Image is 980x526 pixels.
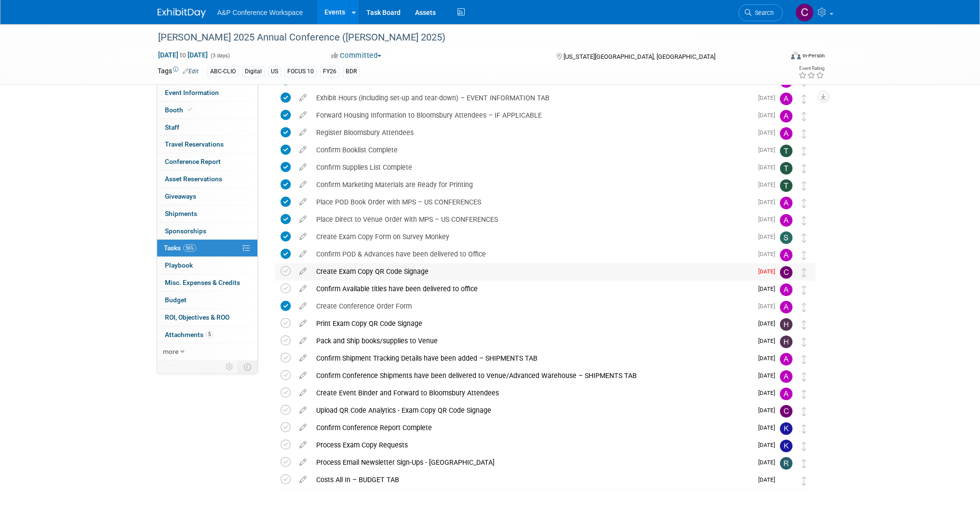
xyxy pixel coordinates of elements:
[780,266,792,279] img: Christine Ritchlin
[780,162,792,175] img: Taylor Thompson
[268,67,281,77] div: US
[157,188,257,205] a: Giveaways
[758,476,780,483] span: [DATE]
[295,250,311,258] a: edit
[780,440,792,452] img: Kate Hunneyball
[157,223,257,240] a: Sponsorships
[758,442,780,448] span: [DATE]
[242,67,265,77] div: Digital
[295,94,311,102] a: edit
[295,354,311,363] a: edit
[157,274,257,291] a: Misc. Expenses & Credits
[311,419,752,436] div: Confirm Conference Report Complete
[238,361,257,373] td: Toggle Event Tabs
[295,267,311,276] a: edit
[311,281,752,297] div: Confirm Available titles have been delivered to office
[158,66,199,77] td: Tags
[802,251,806,260] i: Move task
[758,372,780,379] span: [DATE]
[165,331,213,338] span: Attachments
[311,350,752,366] div: Confirm Shipment Tracking Details have been added – SHIPMENTS TAB
[802,459,806,468] i: Move task
[780,388,792,400] img: Amanda Oney
[758,268,780,275] span: [DATE]
[780,197,792,209] img: Amanda Oney
[758,199,780,205] span: [DATE]
[780,336,792,348] img: Hannah Siegel
[295,319,311,328] a: edit
[802,112,806,121] i: Move task
[165,89,219,96] span: Event Information
[802,303,806,312] i: Move task
[780,422,792,435] img: Katie Bennett
[798,66,824,71] div: Event Rating
[295,337,311,345] a: edit
[802,355,806,364] i: Move task
[758,181,780,188] span: [DATE]
[295,128,311,137] a: edit
[295,180,311,189] a: edit
[157,102,257,119] a: Booth
[802,94,806,104] i: Move task
[780,231,792,244] img: Samantha Klein
[158,51,208,59] span: [DATE] [DATE]
[295,284,311,293] a: edit
[157,292,257,309] a: Budget
[311,159,752,175] div: Confirm Supplies List Complete
[802,268,806,277] i: Move task
[311,176,752,193] div: Confirm Marketing Materials are Ready for Printing
[155,29,768,46] div: [PERSON_NAME] 2025 Annual Conference ([PERSON_NAME] 2025)
[207,67,239,77] div: ABC-CLIO
[157,309,257,326] a: ROI, Objectives & ROO
[210,53,230,59] span: (3 days)
[758,337,780,344] span: [DATE]
[295,458,311,467] a: edit
[780,405,792,418] img: Christine Ritchlin
[157,136,257,153] a: Travel Reservations
[157,84,257,101] a: Event Information
[311,385,752,401] div: Create Event Binder and Forward to Bloomsbury Attendees
[157,326,257,343] a: Attachments5
[165,140,224,148] span: Travel Reservations
[802,424,806,433] i: Move task
[758,129,780,136] span: [DATE]
[311,142,752,158] div: Confirm Booklist Complete
[758,285,780,292] span: [DATE]
[780,318,792,331] img: Hannah Siegel
[165,158,221,165] span: Conference Report
[780,145,792,157] img: Taylor Thompson
[802,337,806,347] i: Move task
[758,112,780,119] span: [DATE]
[165,296,187,304] span: Budget
[157,119,257,136] a: Staff
[311,402,752,418] div: Upload QR Code Analytics - Exam Copy QR Code Signage
[295,389,311,397] a: edit
[802,233,806,243] i: Move task
[780,457,792,470] img: Rhianna Blackburn
[758,251,780,257] span: [DATE]
[164,244,196,252] span: Tasks
[802,164,806,173] i: Move task
[165,227,206,235] span: Sponsorships
[758,216,780,223] span: [DATE]
[165,313,229,321] span: ROI, Objectives & ROO
[217,9,303,16] span: A&P Conference Workspace
[802,52,825,59] div: In-Person
[758,320,780,327] span: [DATE]
[165,279,240,286] span: Misc. Expenses & Credits
[802,147,806,156] i: Move task
[758,459,780,466] span: [DATE]
[295,423,311,432] a: edit
[158,8,206,18] img: ExhibitDay
[311,124,752,141] div: Register Bloomsbury Attendees
[165,175,222,183] span: Asset Reservations
[163,348,178,355] span: more
[165,106,194,114] span: Booth
[157,240,257,256] a: Tasks56%
[758,147,780,153] span: [DATE]
[311,472,752,488] div: Costs All In – BUDGET TAB
[780,474,792,487] img: Anne Weston
[157,171,257,188] a: Asset Reservations
[758,233,780,240] span: [DATE]
[802,320,806,329] i: Move task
